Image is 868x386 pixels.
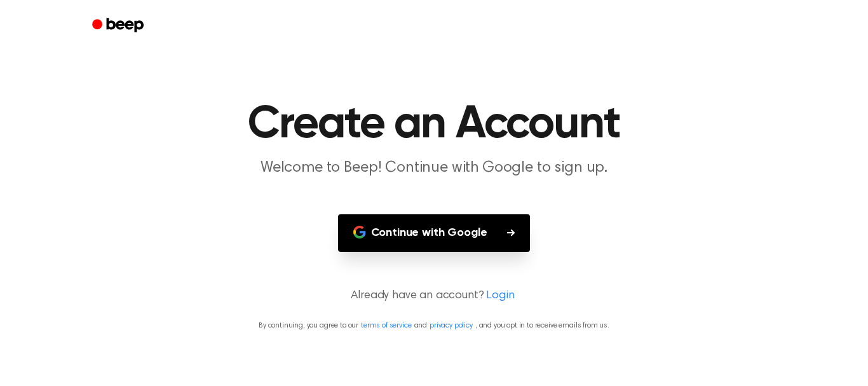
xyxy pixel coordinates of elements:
[109,102,759,148] h1: Create an Account
[15,287,853,305] p: Already have an account?
[430,322,473,329] a: privacy policy
[486,287,514,305] a: Login
[83,13,155,38] a: Beep
[361,322,411,329] a: terms of service
[190,158,678,179] p: Welcome to Beep! Continue with Google to sign up.
[338,214,531,252] button: Continue with Google
[15,320,853,331] p: By continuing, you agree to our and , and you opt in to receive emails from us.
